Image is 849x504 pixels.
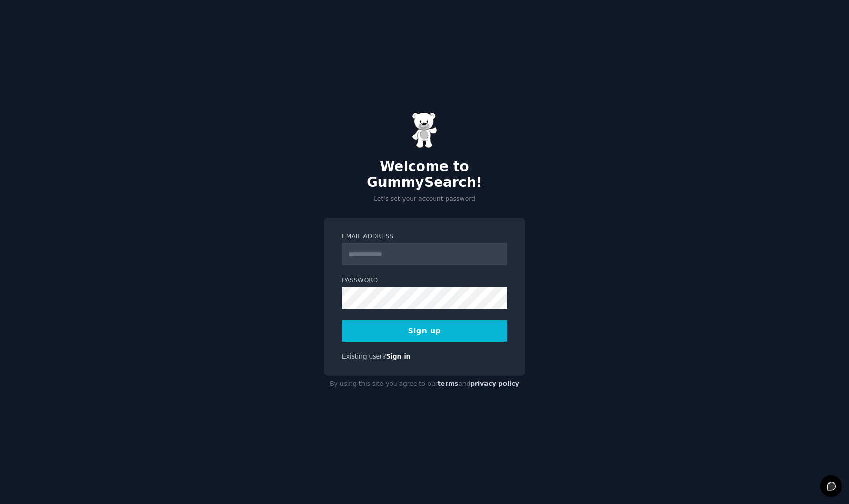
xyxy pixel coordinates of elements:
a: terms [438,380,458,387]
span: Existing user? [342,353,386,360]
label: Password [342,276,507,285]
button: Sign up [342,320,507,342]
a: privacy policy [470,380,519,387]
div: By using this site you agree to our and [324,376,525,392]
p: Let's set your account password [324,195,525,204]
h2: Welcome to GummySearch! [324,159,525,191]
a: Sign in [386,353,411,360]
img: Gummy Bear [412,112,437,148]
label: Email Address [342,232,507,241]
